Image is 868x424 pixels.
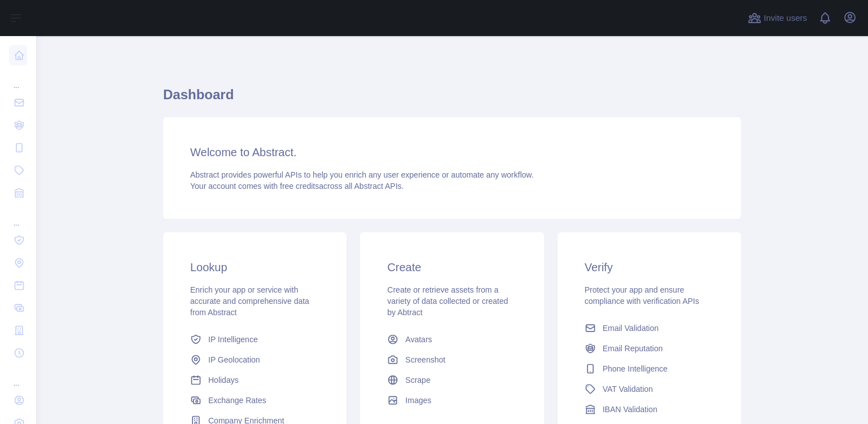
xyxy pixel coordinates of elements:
[585,259,714,275] h3: Verify
[405,354,445,365] span: Screenshot
[764,12,807,25] span: Invite users
[208,334,258,345] span: IP Intelligence
[580,318,718,338] a: Email Validation
[190,259,319,275] h3: Lookup
[190,285,309,317] span: Enrich your app or service with accurate and comprehensive data from Abstract
[405,395,431,406] span: Images
[208,374,239,386] span: Holidays
[387,285,508,317] span: Create or retrieve assets from a variety of data collected or created by Abtract
[746,9,809,27] button: Invite users
[190,144,714,160] h3: Welcome to Abstract.
[603,383,653,395] span: VAT Validation
[580,359,718,379] a: Phone Intelligence
[186,350,324,370] a: IP Geolocation
[580,379,718,399] a: VAT Validation
[9,205,27,228] div: ...
[603,404,657,415] span: IBAN Validation
[186,370,324,390] a: Holidays
[190,182,404,191] span: Your account comes with across all Abstract APIs.
[186,390,324,410] a: Exchange Rates
[190,170,534,179] span: Abstract provides powerful APIs to help you enrich any user experience or automate any workflow.
[603,323,659,334] span: Email Validation
[208,354,260,365] span: IP Geolocation
[9,365,27,388] div: ...
[580,338,718,359] a: Email Reputation
[405,374,430,386] span: Scrape
[387,259,516,275] h3: Create
[280,182,319,191] span: free credits
[603,363,668,374] span: Phone Intelligence
[9,68,27,90] div: ...
[163,86,741,113] h1: Dashboard
[603,343,663,354] span: Email Reputation
[383,370,521,390] a: Scrape
[186,329,324,350] a: IP Intelligence
[383,350,521,370] a: Screenshot
[585,285,699,306] span: Protect your app and ensure compliance with verification APIs
[208,395,266,406] span: Exchange Rates
[405,334,432,345] span: Avatars
[383,390,521,410] a: Images
[580,399,718,419] a: IBAN Validation
[383,329,521,350] a: Avatars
